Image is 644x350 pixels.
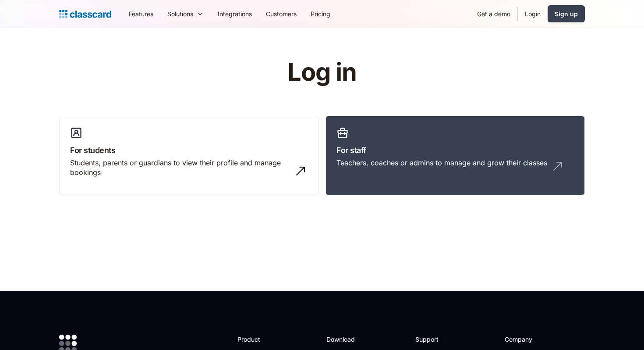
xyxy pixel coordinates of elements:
div: Students, parents or guardians to view their profile and manage bookings [70,158,290,178]
a: Sign up [548,5,585,22]
a: Integrations [211,4,259,24]
h2: Support [415,335,451,344]
a: For studentsStudents, parents or guardians to view their profile and manage bookings [59,116,318,196]
h2: Product [237,335,284,344]
a: Customers [259,4,304,24]
h2: Download [326,335,362,344]
h1: Log in [183,59,461,86]
a: Pricing [304,4,337,24]
h3: For staff [336,144,574,156]
a: Get a demo [470,4,517,24]
h2: Company [505,335,563,344]
a: Login [518,4,548,24]
div: Solutions [160,4,211,24]
a: Logo [59,8,111,20]
h3: For students [70,144,308,156]
div: Sign up [555,9,578,18]
div: Solutions [167,9,193,18]
div: Teachers, coaches or admins to manage and grow their classes [336,158,547,168]
a: Features [122,4,160,24]
a: For staffTeachers, coaches or admins to manage and grow their classes [326,116,585,196]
